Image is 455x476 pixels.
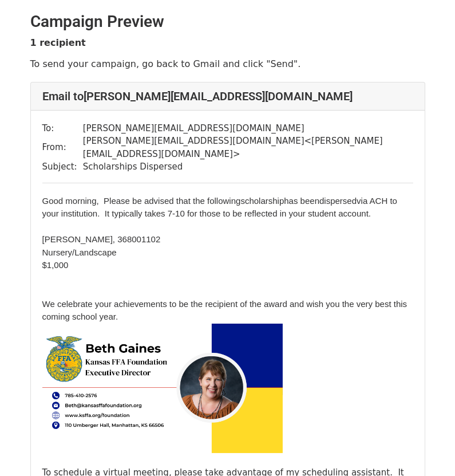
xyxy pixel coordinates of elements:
td: [PERSON_NAME][EMAIL_ADDRESS][DOMAIN_NAME] [83,122,413,135]
div: $1,000 [42,259,413,272]
strong: 1 recipient [30,37,86,48]
div: [PERSON_NAME], 368001102 [42,233,413,246]
div: We celebrate your achievements to be the recipient of the award and wish you the very best this c... [42,298,413,324]
h2: Campaign Preview [30,12,425,32]
td: To: [42,122,83,135]
div: Good morning, Please be advised that the following has been via ACH to your institution. It typic... [42,195,413,221]
span: dispersed [319,196,357,206]
p: To send your campaign, go back to Gmail and click "Send". [30,58,425,70]
img: AIorK4zveBenq694DzXI3Epd2HxN82NBWh58e8D719qmH9NtJy7rATaLXE5BD_xMM-80gkEhxCAcepU [42,324,283,454]
td: [PERSON_NAME][EMAIL_ADDRESS][DOMAIN_NAME] < [PERSON_NAME][EMAIL_ADDRESS][DOMAIN_NAME] > [83,135,413,160]
td: Subject: [42,160,83,174]
div: Nursery/Landscape [42,246,413,259]
td: Scholarships Dispersed [83,160,413,174]
span: scholarship [240,196,284,206]
td: From: [42,135,83,160]
h4: Email to [PERSON_NAME][EMAIL_ADDRESS][DOMAIN_NAME] [42,89,413,103]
